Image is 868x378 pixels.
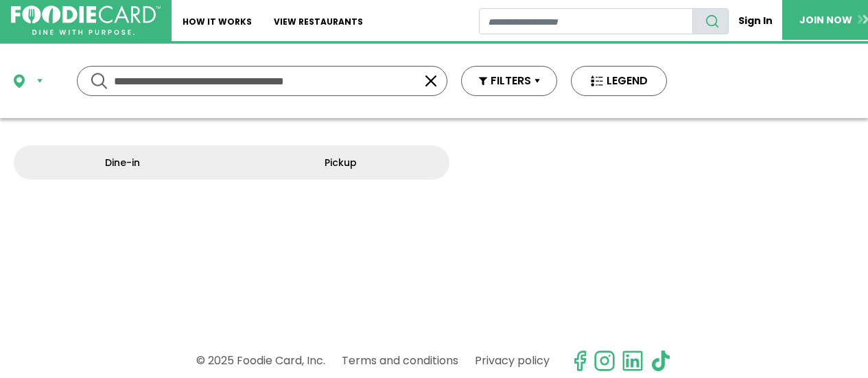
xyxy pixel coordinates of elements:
p: © 2025 Foodie Card, Inc. [196,349,325,373]
img: FoodieCard; Eat, Drink, Save, Donate [11,5,161,36]
button: FILTERS [461,66,557,96]
svg: check us out on facebook [569,350,591,372]
button: LEGEND [571,66,667,96]
button: search [692,8,729,34]
a: Terms and conditions [342,349,458,373]
a: Privacy policy [475,349,550,373]
a: Sign In [729,8,782,34]
a: Pickup [232,145,450,180]
input: restaurant search [479,8,692,34]
a: Dine-in [14,145,232,180]
img: linkedin.svg [622,350,644,372]
img: tiktok.svg [650,350,672,372]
